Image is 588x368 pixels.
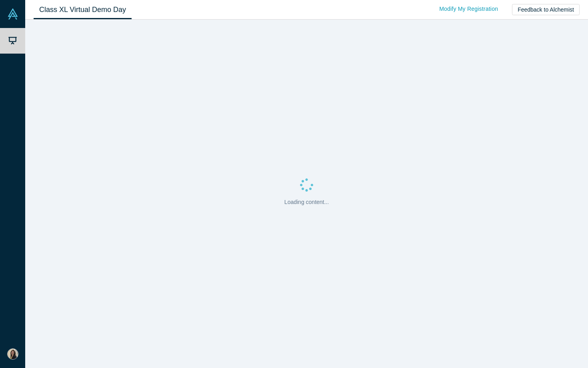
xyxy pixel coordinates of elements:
img: Arisa Chelsea Ueno's Account [7,348,18,360]
a: Modify My Registration [431,2,506,16]
a: Class XL Virtual Demo Day [34,0,132,19]
img: Alchemist Vault Logo [7,8,18,20]
button: Feedback to Alchemist [512,4,580,15]
p: Loading content... [284,198,329,206]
